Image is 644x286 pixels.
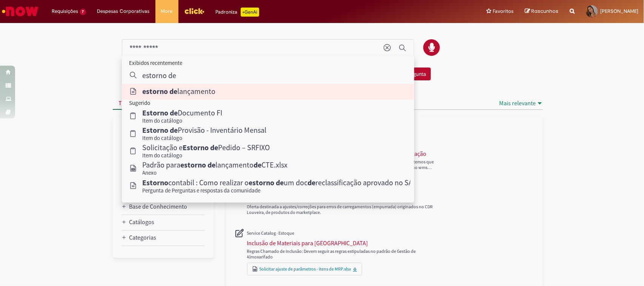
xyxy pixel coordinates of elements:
span: More [161,8,173,15]
span: Favoritos [493,8,513,15]
span: 7 [80,9,86,15]
span: Rascunhos [531,8,558,15]
p: +GenAi [241,8,259,17]
img: click_logo_yellow_360x200.png [184,5,204,17]
a: Rascunhos [525,8,558,15]
span: [PERSON_NAME] [600,8,638,14]
div: Padroniza [216,8,259,17]
span: Requisições [52,8,78,15]
span: Despesas Corporativas [97,8,150,15]
img: ServiceNow [1,4,40,19]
